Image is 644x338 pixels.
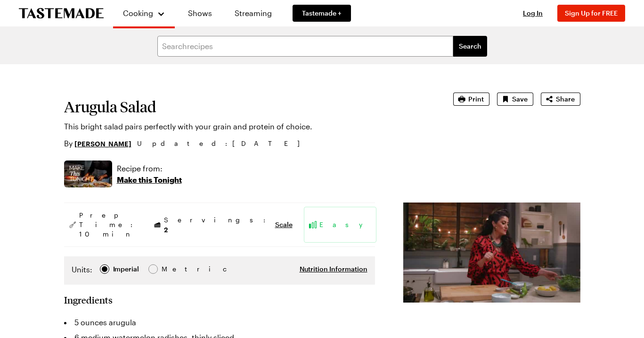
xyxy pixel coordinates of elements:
p: Make this Tonight [117,174,182,186]
span: Sign Up for FREE [565,9,618,17]
button: Print [453,93,489,106]
p: By [64,138,131,149]
span: Metric [162,264,182,274]
button: Share [541,93,580,106]
span: Cooking [123,8,153,17]
div: Metric [162,264,181,274]
a: Recipe from:Make this Tonight [117,163,182,186]
img: Show where recipe is used [64,161,112,187]
span: Servings: [164,215,270,235]
span: Prep Time: 10 min [79,211,138,239]
span: Updated : [DATE] [137,138,309,149]
h2: Ingredients [64,294,113,305]
span: Tastemade + [302,8,342,18]
a: [PERSON_NAME] [74,138,131,149]
span: Easy [319,220,372,229]
span: Log In [523,9,543,17]
span: Save [512,94,528,104]
div: Imperial [113,264,139,274]
div: Imperial Metric [72,264,181,277]
span: Share [556,94,575,104]
button: Nutrition Information [300,264,367,274]
h1: Arugula Salad [64,98,427,115]
span: Imperial [113,264,140,274]
button: Scale [275,220,293,229]
p: This bright salad pairs perfectly with your grain and protein of choice. [64,121,427,132]
span: Search [459,42,481,51]
button: filters [453,36,487,57]
button: Cooking [122,4,165,23]
label: Units: [72,264,92,275]
p: Recipe from: [117,163,182,174]
li: 5 ounces arugula [64,315,375,330]
button: Sign Up for FREE [557,5,625,22]
button: Save recipe [497,93,533,106]
span: Print [468,94,484,104]
span: 2 [164,225,168,234]
button: Log In [514,8,552,18]
a: To Tastemade Home Page [19,8,104,19]
a: Tastemade + [293,5,351,22]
